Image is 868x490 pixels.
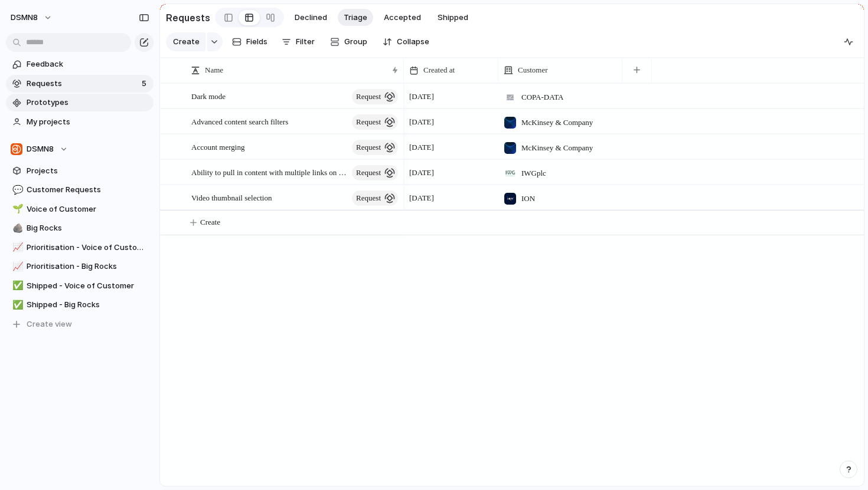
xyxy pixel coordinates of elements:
[200,216,220,228] span: Create
[173,36,200,48] span: Create
[246,36,267,48] span: Fields
[6,113,154,131] a: My projects
[11,203,22,215] button: 🌱
[409,192,434,204] span: [DATE]
[6,315,154,333] button: Create view
[27,184,149,196] span: Customer Requests
[378,32,434,51] button: Collapse
[344,36,367,48] span: Group
[352,140,398,155] button: request
[356,114,381,130] span: request
[521,167,546,179] span: IWGplc
[438,12,468,24] span: Shipped
[27,165,149,177] span: Projects
[423,64,455,76] span: Created at
[27,242,149,254] span: Prioritisation - Voice of Customer
[166,11,210,25] h2: Requests
[352,89,398,104] button: request
[521,91,563,103] span: COPA-DATA
[409,167,434,179] span: [DATE]
[6,219,154,237] a: 🪨Big Rocks
[378,9,427,27] button: Accepted
[6,181,154,199] a: 💬Customer Requests
[12,241,21,254] div: 📈
[12,279,21,292] div: ✅
[518,64,548,76] span: Customer
[191,114,288,128] span: Advanced content search filters
[142,78,149,90] span: 5
[27,58,149,70] span: Feedback
[27,318,72,330] span: Create view
[27,203,149,215] span: Voice of Customer
[356,139,381,156] span: request
[11,222,22,234] button: 🪨
[6,162,154,180] a: Projects
[191,190,272,204] span: Video thumbnail selection
[6,277,154,295] a: ✅Shipped - Voice of Customer
[521,142,593,154] span: McKinsey & Company
[11,184,22,196] button: 💬
[409,91,434,103] span: [DATE]
[6,239,154,256] a: 📈Prioritisation - Voice of Customer
[384,12,421,24] span: Accepted
[6,258,154,275] a: 📈Prioritisation - Big Rocks
[166,32,205,51] button: Create
[27,280,149,292] span: Shipped - Voice of Customer
[397,36,429,48] span: Collapse
[11,280,22,292] button: ✅
[6,55,154,73] a: Feedback
[352,114,398,130] button: request
[521,117,593,129] span: McKinsey & Company
[27,116,149,128] span: My projects
[432,9,474,27] button: Shipped
[6,94,154,111] a: Prototypes
[344,12,367,24] span: Triage
[324,32,373,51] button: Group
[205,64,223,76] span: Name
[409,116,434,128] span: [DATE]
[191,89,226,103] span: Dark mode
[12,183,21,197] div: 💬
[6,200,154,218] a: 🌱Voice of Customer
[12,222,21,235] div: 🪨
[356,190,381,206] span: request
[521,193,535,205] span: ION
[289,9,333,27] button: Declined
[27,261,149,272] span: Prioritisation - Big Rocks
[356,88,381,105] span: request
[6,75,154,93] a: Requests5
[352,165,398,180] button: request
[6,140,154,158] button: DSMN8
[5,8,58,27] button: DSMN8
[27,97,149,108] span: Prototypes
[11,242,22,254] button: 📈
[27,143,54,155] span: DSMN8
[356,165,381,181] span: request
[11,12,38,24] span: DSMN8
[27,299,149,311] span: Shipped - Big Rocks
[277,32,319,51] button: Filter
[12,298,21,312] div: ✅
[409,142,434,153] span: [DATE]
[27,222,149,234] span: Big Rocks
[11,299,22,311] button: ✅
[12,202,21,216] div: 🌱
[12,260,21,274] div: 📈
[338,9,373,27] button: Triage
[6,296,154,314] a: ✅Shipped - Big Rocks
[295,12,327,24] span: Declined
[352,190,398,206] button: request
[27,78,138,90] span: Requests
[296,36,315,48] span: Filter
[11,261,22,272] button: 📈
[227,32,272,51] button: Fields
[191,140,244,153] span: Account merging
[191,165,348,179] span: Ability to pull in content with multiple links on LinkedIn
